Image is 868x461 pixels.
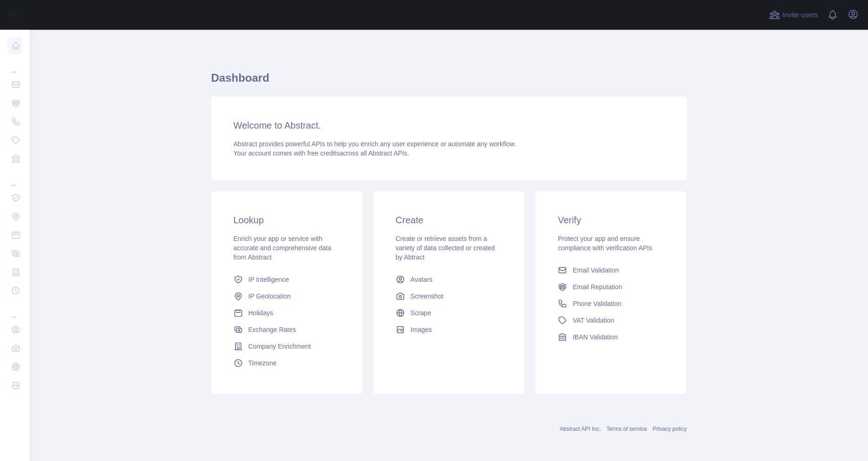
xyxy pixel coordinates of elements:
[234,149,409,157] span: Your account comes with across all Abstract APIs.
[7,301,22,319] div: ...
[248,325,296,334] span: Exchange Rates
[573,299,621,308] span: Phone Validation
[248,308,274,318] span: Holidays
[230,288,344,305] a: IP Geolocation
[230,355,344,371] a: Timezone
[7,56,22,74] div: ...
[767,7,820,22] button: Invite users
[782,10,818,20] span: Invite users
[573,332,618,342] span: IBAN Validation
[248,292,291,301] span: IP Geolocation
[554,279,668,295] a: Email Reputation
[396,214,502,227] h3: Create
[234,140,516,148] span: Abstract provides powerful APIs to help you enrich any user experience or automate any workflow.
[558,214,664,227] h3: Verify
[554,262,668,279] a: Email Validation
[558,235,652,252] span: Protect your app and ensure compliance with verification APIs
[554,295,668,312] a: Phone Validation
[234,214,340,227] h3: Lookup
[230,271,344,288] a: IP Intelligence
[573,282,622,292] span: Email Reputation
[248,342,311,351] span: Company Enrichment
[230,305,344,321] a: Holidays
[560,426,601,432] a: Abstract API Inc.
[554,312,668,329] a: VAT Validation
[411,308,431,318] span: Scrape
[392,321,506,338] a: Images
[396,235,495,261] span: Create or retrieve assets from a variety of data collected or created by Abtract
[230,321,344,338] a: Exchange Rates
[234,119,665,132] h3: Welcome to Abstract.
[234,235,332,261] span: Enrich your app or service with accurate and comprehensive data from Abstract
[411,325,432,334] span: Images
[411,292,444,301] span: Screenshot
[7,169,22,188] div: ...
[573,266,619,275] span: Email Validation
[248,358,277,368] span: Timezone
[392,305,506,321] a: Scrape
[211,71,687,93] h1: Dashboard
[248,275,289,284] span: IP Intelligence
[230,338,344,355] a: Company Enrichment
[573,316,614,325] span: VAT Validation
[392,288,506,305] a: Screenshot
[653,426,686,432] a: Privacy policy
[411,275,432,284] span: Avatars
[307,149,339,157] span: free credits
[607,426,647,432] a: Terms of service
[392,271,506,288] a: Avatars
[554,329,668,345] a: IBAN Validation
